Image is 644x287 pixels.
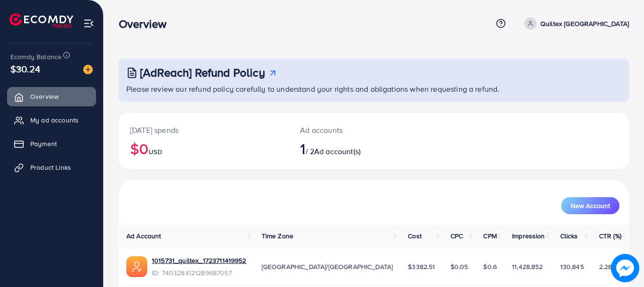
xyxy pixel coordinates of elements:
span: [GEOGRAPHIC_DATA]/[GEOGRAPHIC_DATA] [262,262,393,271]
span: USD [149,147,162,157]
span: CPM [483,231,496,241]
span: $3382.51 [408,262,435,271]
a: Quiltex [GEOGRAPHIC_DATA] [520,17,629,30]
span: ID: 7403284121289687057 [152,268,247,278]
span: 2.28 [599,262,612,271]
span: Cost [408,231,422,241]
a: Payment [7,134,96,153]
span: Ad account(s) [314,146,361,157]
span: $0.05 [450,262,468,271]
img: logo [9,13,73,28]
h3: [AdReach] Refund Policy [140,66,265,79]
span: CTR (%) [599,231,621,241]
span: Time Zone [262,231,293,241]
p: Ad accounts [300,124,405,136]
span: Overview [30,92,59,101]
span: Ad Account [126,231,161,241]
span: Ecomdy Balance [10,52,62,61]
span: Product Links [30,163,71,172]
h2: $0 [130,139,277,157]
span: My ad accounts [30,115,79,125]
img: image [611,254,639,282]
span: 1 [300,138,305,159]
span: 130,845 [560,262,584,271]
a: My ad accounts [7,111,96,130]
a: 1015731_quiltex_1723711419952 [152,256,247,265]
a: Overview [7,87,96,106]
p: Quiltex [GEOGRAPHIC_DATA] [540,18,629,29]
span: 11,428,852 [512,262,543,271]
img: menu [83,18,94,29]
span: New Account [571,202,610,209]
button: New Account [561,197,619,214]
img: ic-ads-acc.e4c84228.svg [126,256,147,277]
span: $0.6 [483,262,497,271]
h3: Overview [119,17,174,31]
span: CPC [450,231,463,241]
p: [DATE] spends [130,124,277,136]
img: image [83,65,93,74]
span: Clicks [560,231,578,241]
span: Impression [512,231,545,241]
p: Please review our refund policy carefully to understand your rights and obligations when requesti... [126,83,623,95]
h2: / 2 [300,139,405,157]
span: $30.24 [10,62,40,76]
span: Payment [30,139,57,148]
a: Product Links [7,158,96,177]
